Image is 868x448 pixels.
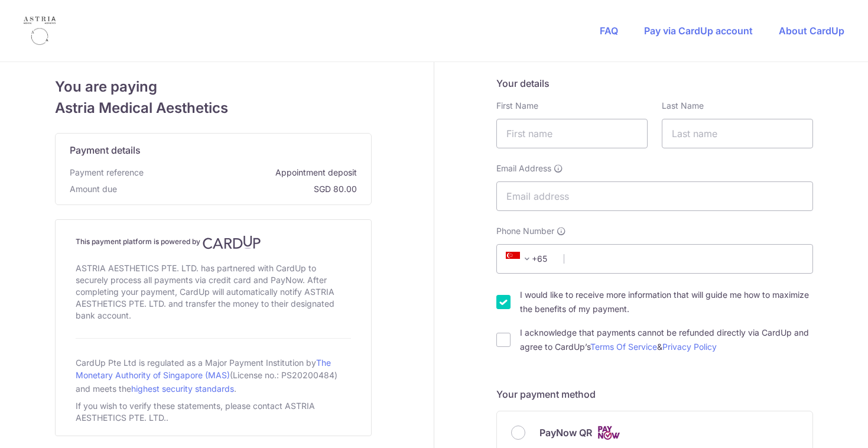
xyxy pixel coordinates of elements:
iframe: Opens a widget where you can find more information [792,413,856,442]
input: Email address [496,181,813,211]
label: I acknowledge that payments cannot be refunded directly via CardUp and agree to CardUp’s & [520,326,813,354]
span: Payment reference [70,167,144,178]
span: Astria Medical Aesthetics [55,98,372,119]
input: Last name [662,119,813,148]
span: SGD 80.00 [122,183,357,195]
label: I would like to receive more information that will guide me how to maximize the benefits of my pa... [520,288,813,316]
span: You are paying [55,76,372,98]
span: Phone Number [496,225,554,237]
div: CardUp Pte Ltd is regulated as a Major Payment Institution by (License no.: PS20200484) and meets... [76,353,351,398]
input: First name [496,119,648,148]
a: Terms Of Service [590,342,657,352]
a: Pay via CardUp account [644,25,753,37]
img: CardUp [203,235,261,249]
span: +65 [502,252,555,266]
h5: Your details [496,76,813,90]
label: First Name [496,100,538,112]
div: PayNow QR Cards logo [511,426,798,440]
span: Appointment deposit [148,167,357,178]
a: About CardUp [779,25,844,37]
label: Last Name [662,100,704,112]
a: Privacy Policy [662,342,717,352]
span: Payment details [70,143,141,157]
a: FAQ [600,25,618,37]
div: If you wish to verify these statements, please contact ASTRIA AESTHETICS PTE. LTD.. [76,398,351,426]
span: +65 [506,252,534,266]
div: ASTRIA AESTHETICS PTE. LTD. has partnered with CardUp to securely process all payments via credit... [76,260,351,324]
span: Email Address [496,163,551,174]
span: PayNow QR [539,426,592,440]
span: Amount due [70,183,117,195]
a: highest security standards [131,384,234,394]
h4: This payment platform is powered by [76,235,351,249]
h5: Your payment method [496,387,813,401]
img: Cards logo [597,426,620,440]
